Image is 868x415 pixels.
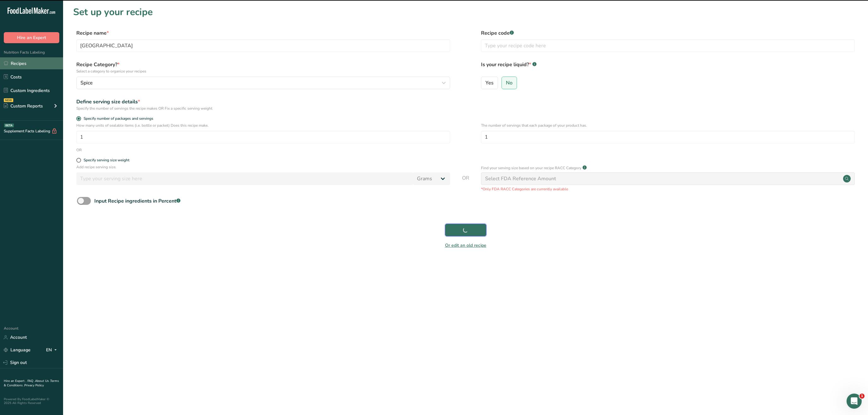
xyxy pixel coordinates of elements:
div: Input Recipe ingredients in Percent [94,197,180,205]
div: Powered By FoodLabelMaker © 2025 All Rights Reserved [4,397,59,405]
label: Recipe Category? [76,61,450,74]
button: Hire an Expert [4,32,59,43]
div: OR [76,147,82,153]
div: EN [46,346,59,354]
div: Specify serving size weight [84,158,129,163]
a: Terms & Conditions . [4,379,59,388]
div: Specify the number of servings the recipe makes OR Fix a specific serving weight [76,106,450,111]
p: Select a category to organize your recipes [76,68,450,74]
p: Find your serving size based on your recipe RACC Category [481,165,581,171]
p: Add recipe serving size. [76,164,450,170]
a: Or edit an old recipe [445,242,486,248]
h1: Set up your recipe [73,5,858,19]
input: Type your recipe code here [481,39,855,52]
a: Hire an Expert . [4,379,26,383]
div: Select FDA Reference Amount [485,175,556,182]
p: *Only FDA RACC Categories are currently available [481,186,855,192]
span: Spice [80,79,93,87]
span: 1 [859,394,865,399]
label: Recipe name [76,29,450,37]
label: Recipe code [481,29,855,37]
a: FAQ . [27,379,35,383]
label: Is your recipe liquid? [481,61,855,74]
button: Spice [76,77,450,89]
span: No [506,80,513,86]
input: Type your recipe name here [76,39,450,52]
a: About Us . [35,379,50,383]
a: Privacy Policy [24,383,44,388]
span: Yes [485,80,494,86]
p: The number of servings that each package of your product has. [481,123,855,128]
div: Custom Reports [4,103,43,109]
div: Define serving size details [76,98,450,106]
p: How many units of sealable items (i.e. bottle or packet) Does this recipe make. [76,123,450,128]
span: Specify number of packages and servings [81,116,153,121]
span: OR [462,174,469,192]
a: Language [4,344,31,355]
div: NEW [4,98,13,102]
iframe: Intercom live chat [847,394,862,409]
div: BETA [4,124,14,127]
input: Type your serving size here [76,172,413,185]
